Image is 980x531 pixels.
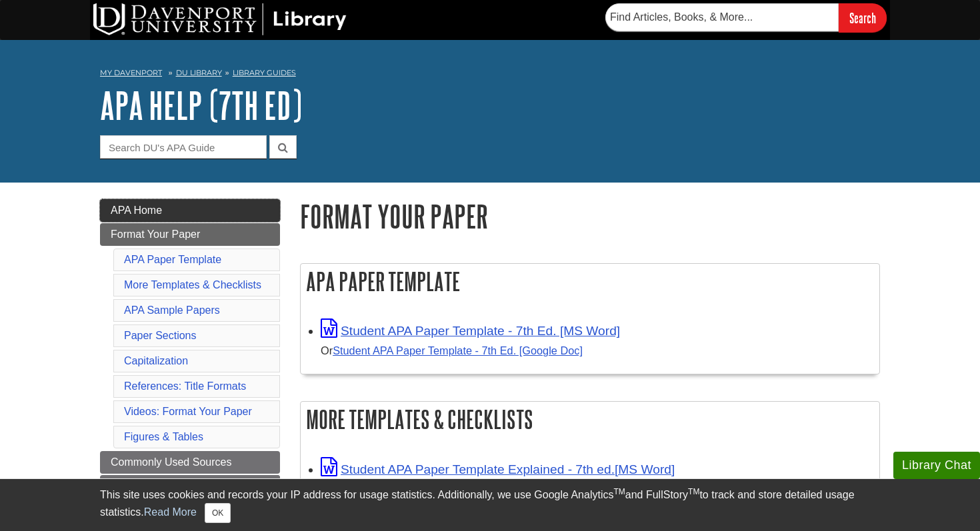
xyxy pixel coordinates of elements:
form: Searches DU Library's articles, books, and more [605,3,887,32]
a: Format Your Paper [100,223,280,246]
div: This site uses cookies and records your IP address for usage statistics. Additionally, we use Goo... [100,487,880,523]
a: APA Sample Papers [124,304,220,316]
a: APA Paper Template [124,254,221,265]
span: APA Home [111,205,162,216]
span: Commonly Used Sources [111,456,231,468]
a: Capitalization [124,355,188,366]
button: Close [205,503,231,523]
a: Your Citations & References [100,475,280,498]
a: References: Title Formats [124,380,246,392]
input: Search DU's APA Guide [100,135,267,159]
h2: More Templates & Checklists [301,402,879,437]
h1: Format Your Paper [300,199,880,233]
small: Or [321,344,583,356]
img: DU Library [93,3,347,35]
a: Library Guides [233,68,296,77]
a: Read More [144,506,197,518]
a: Paper Sections [124,330,197,341]
button: Library Chat [893,452,980,479]
span: Format Your Paper [111,229,200,240]
a: My Davenport [100,67,162,79]
a: APA Home [100,199,280,222]
a: DU Library [176,68,222,77]
a: Link opens in new window [321,324,620,338]
a: APA Help (7th Ed) [100,85,302,126]
input: Find Articles, Books, & More... [605,3,839,31]
sup: TM [613,487,625,496]
a: More Templates & Checklists [124,279,261,290]
input: Search [839,3,887,32]
a: Student APA Paper Template - 7th Ed. [Google Doc] [333,344,583,356]
a: Link opens in new window [321,462,675,476]
a: Videos: Format Your Paper [124,406,252,417]
nav: breadcrumb [100,64,880,85]
a: Figures & Tables [124,431,203,442]
a: Commonly Used Sources [100,451,280,474]
h2: APA Paper Template [301,264,879,299]
sup: TM [688,487,699,496]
